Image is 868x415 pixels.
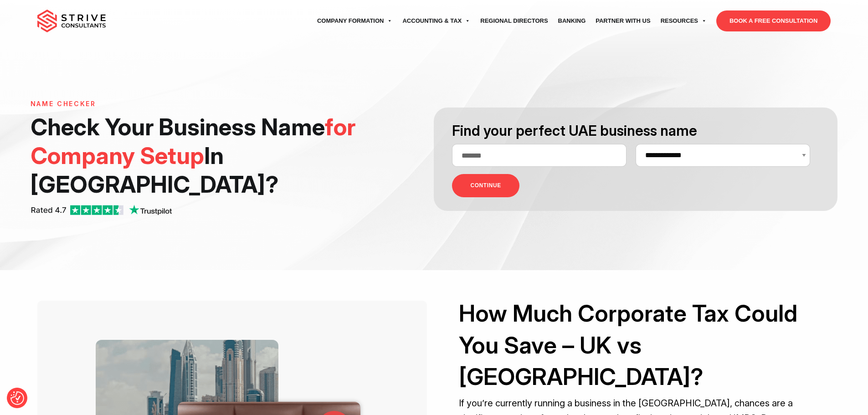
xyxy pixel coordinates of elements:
a: Company Formation [312,8,398,34]
a: Accounting & Tax [397,8,475,34]
button: Consent Preferences [10,391,24,405]
button: CONTINUE [452,174,519,197]
a: Resources [656,8,712,34]
a: Regional Directors [475,8,553,34]
h6: Name Checker [31,100,378,108]
h2: How Much Corporate Tax Could You Save – UK vs [GEOGRAPHIC_DATA]? [459,297,812,392]
h1: Check Your Business Name In [GEOGRAPHIC_DATA] ? [31,113,378,199]
img: main-logo.svg [37,10,106,32]
a: Partner with Us [591,8,655,34]
img: Revisit consent button [10,391,24,405]
h3: Find your perfect UAE business name [452,121,819,140]
a: BOOK A FREE CONSULTATION [716,10,831,31]
a: Banking [553,8,591,34]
